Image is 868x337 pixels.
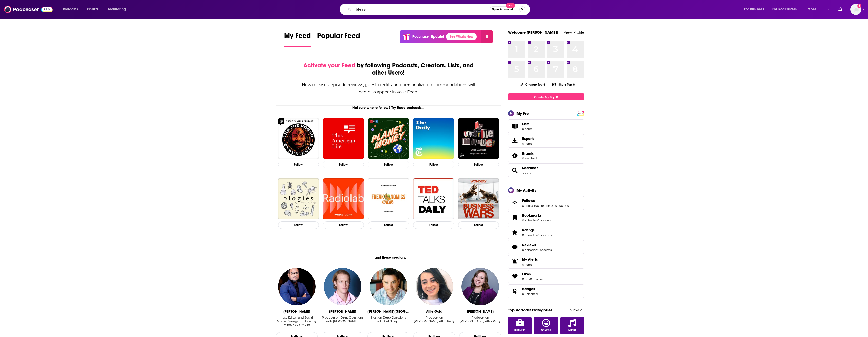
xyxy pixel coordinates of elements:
span: Likes [508,270,584,283]
span: Exports [522,136,534,141]
span: My Alerts [522,257,538,262]
a: Business Wars [458,178,499,219]
a: Follows [510,199,520,207]
span: 0 items [522,127,532,131]
div: Producer on Elvis Duran's After Party [413,316,455,327]
a: View Profile [564,30,584,35]
div: Producer on [PERSON_NAME] After Party [413,316,455,323]
button: Follow [413,161,454,168]
a: My Favorite Murder with Karen Kilgariff and Georgia Hardstark [458,118,499,159]
a: My Feed [284,31,311,47]
span: More [808,6,816,13]
img: Allie Gold [416,268,453,305]
span: For Podcasters [772,6,797,13]
span: Searches [508,163,584,177]
a: Welcome [PERSON_NAME]! [508,30,558,35]
a: View All [570,308,584,312]
span: Badges [522,287,535,291]
a: Searches [510,167,520,174]
span: 0 items [522,263,538,266]
span: Music [568,329,576,332]
img: Podchaser - Follow, Share and Rate Podcasts [4,5,53,14]
span: Exports [510,137,520,144]
button: Follow [323,221,364,229]
span: Comedy [541,329,551,332]
a: Reviews [522,242,552,247]
a: Badges [522,287,538,291]
div: Host on Deep Questions with Cal Newp… [367,316,409,327]
a: 0 users [551,204,561,208]
a: Likes [522,272,543,276]
img: Avik Chakraborty [278,268,316,305]
div: Allie Gold [426,309,442,314]
span: Popular Feed [317,31,360,43]
span: For Business [744,6,764,13]
a: 0 podcasts [537,219,552,222]
span: Follows [522,198,535,203]
span: Ratings [508,226,584,239]
span: Likes [522,272,531,276]
div: New releases, episode reviews, guest credits, and personalized recommendations will begin to appe... [302,81,476,96]
div: by following Podcasts, Creators, Lists, and other Users! [302,62,476,77]
a: Ratings [522,228,552,232]
a: 0 lists [522,277,530,281]
img: This American Life [323,118,364,159]
a: Show notifications dropdown [824,5,832,14]
img: Deanna Moore [461,268,499,305]
a: See What's New [446,33,477,40]
div: My Activity [516,188,537,193]
img: Planet Money [368,118,409,159]
span: Open Advanced [492,8,513,11]
div: Deanna Moore [467,309,494,314]
a: Music [560,317,584,334]
span: Bookmarks [522,213,542,218]
span: New [506,3,515,8]
button: Follow [278,161,319,168]
button: Change Top 8 [517,81,548,88]
div: My Pro [516,111,529,116]
a: 0 creators [537,204,550,208]
input: Search podcasts, credits, & more... [354,5,490,13]
span: Lists [522,122,532,126]
a: 0 lists [561,204,569,208]
button: Follow [368,221,409,229]
div: Host, Editor, and Social Media Manager on Healthy Mind, Healthy Life [276,316,318,326]
span: Brands [522,151,534,156]
a: Ratings [510,229,520,236]
span: , [550,204,551,208]
img: The Joe Rogan Experience [278,118,319,159]
a: 0 watched [522,157,537,160]
button: Open AdvancedNew [490,6,515,12]
a: Badges [510,288,520,295]
button: Follow [278,221,319,229]
img: Cal Newport [370,268,407,305]
div: Host on Deep Questions with Cal Newp… [367,316,409,323]
button: Follow [323,161,364,168]
svg: Add a profile image [857,4,861,8]
a: 0 episodes [522,219,537,222]
img: Ologies with Alie Ward [278,178,319,219]
span: Business [514,329,525,332]
span: Activate your Feed [303,62,355,69]
a: Popular Feed [317,31,360,47]
a: Top Podcast Categories [508,308,552,312]
a: My Alerts [508,255,584,269]
div: Search podcasts, credits, & more... [344,4,535,15]
div: ... and these creators. [276,255,501,260]
a: 0 podcasts [537,233,552,237]
button: Follow [368,161,409,168]
button: Follow [458,161,499,168]
button: open menu [804,5,823,13]
img: Freakonomics Radio [368,178,409,219]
